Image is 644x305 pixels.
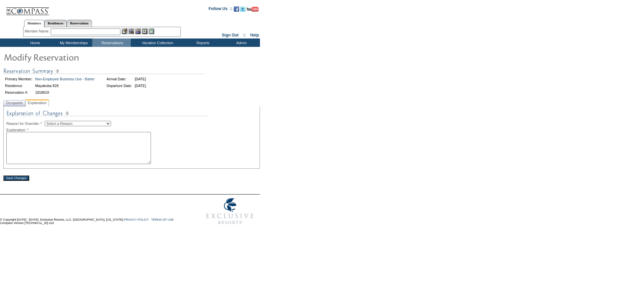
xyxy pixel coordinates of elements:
[34,89,96,95] td: 1818619
[26,99,48,106] span: Explanation
[134,83,147,89] td: [DATE]
[183,39,221,47] td: Reports
[222,33,238,37] a: Sign Out
[6,2,49,15] img: Compass Home
[134,76,147,82] td: [DATE]
[200,195,260,228] img: Exclusive Resorts
[6,109,208,121] img: Explanation of Changes
[151,218,174,221] a: TERMS OF USE
[209,6,232,14] td: Follow Us ::
[35,77,95,81] a: Non-Employee Business Use - Barter
[6,122,45,126] span: Reason for Override: *
[4,83,34,89] td: Residence:
[24,20,45,27] a: Members
[106,83,133,89] td: Departure Date:
[240,8,246,12] a: Follow us on Twitter
[3,50,138,64] img: Modify Reservation
[122,28,127,34] img: b_edit.gif
[34,83,96,89] td: Mayakoba 828
[4,99,24,106] span: Occupants
[250,33,259,37] a: Help
[106,76,133,82] td: Arrival Date:
[44,20,67,27] a: Residences
[54,39,92,47] td: My Memberships
[221,39,260,47] td: Admin
[124,218,149,221] a: PRIVACY POLICY
[3,67,205,75] img: Reservation Summary
[4,89,34,95] td: Reservation #:
[92,39,131,47] td: Reservations
[3,175,29,181] input: Save Changes
[247,7,259,12] img: Subscribe to our YouTube Channel
[243,33,246,37] span: ::
[240,6,246,12] img: Follow us on Twitter
[135,28,141,34] img: Impersonate
[128,28,134,34] img: View
[15,39,54,47] td: Home
[234,8,239,12] a: Become our fan on Facebook
[247,8,259,12] a: Subscribe to our YouTube Channel
[25,28,51,34] div: Member Name:
[4,76,34,82] td: Primary Member:
[6,128,257,132] div: Explanation: *
[142,28,148,34] img: Reservations
[131,39,183,47] td: Vacation Collection
[234,6,239,12] img: Become our fan on Facebook
[149,28,154,34] img: b_calculator.gif
[67,20,92,27] a: Reservations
